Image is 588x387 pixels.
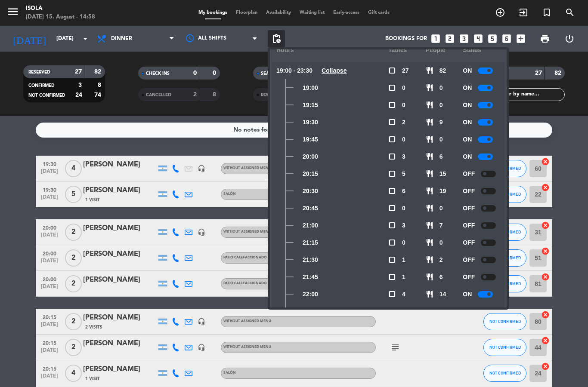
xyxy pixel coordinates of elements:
span: check_box_outline_blank [388,256,396,264]
span: restaurant [426,153,433,160]
span: 0 [402,100,405,110]
span: ON [463,83,472,93]
i: headset_mic [198,344,205,351]
i: add_circle_outline [495,7,505,18]
span: check_box_outline_blank [388,67,396,74]
div: Status [463,38,500,62]
span: 1 [402,272,405,282]
strong: 24 [75,92,82,98]
span: 2 [439,255,443,265]
span: 21:30 [303,255,318,265]
span: check_box_outline_blank [388,170,396,178]
span: restaurant [426,67,433,74]
span: 0 [402,203,405,213]
span: SEATED [261,71,277,76]
span: My bookings [194,10,232,15]
span: CONFIRMED [28,83,55,88]
span: Floorplan [232,10,262,15]
span: 5 [402,169,405,179]
span: Without assigned menu [223,166,271,170]
span: NOT CONFIRMED [489,345,521,350]
span: 0 [402,307,405,316]
input: Filter by name... [498,90,564,99]
i: looks_two [444,33,455,44]
i: arrow_drop_down [80,34,90,44]
span: 2 [65,339,82,356]
span: check_box_outline_blank [388,84,396,92]
span: restaurant [426,101,433,109]
span: restaurant [426,239,433,246]
span: 27 [402,66,409,76]
span: BOOK TABLE [489,5,512,20]
span: 1 Visit [85,375,100,382]
i: headset_mic [198,165,205,172]
i: [DATE] [6,29,52,48]
span: 0 [439,307,443,316]
span: Patio calefaccionado [223,256,267,259]
span: ON [463,152,472,162]
div: people [426,38,463,62]
span: pending_actions [271,34,282,44]
span: 19:30 [39,159,60,169]
i: power_settings_new [564,34,575,44]
span: 2 Visits [85,324,102,331]
span: ON [463,117,472,127]
span: Without assigned menu [223,345,271,349]
span: check_box_outline_blank [388,153,396,160]
i: looks_5 [487,33,498,44]
i: cancel [541,336,550,345]
span: check_box_outline_blank [388,204,396,212]
button: NOT CONFIRMED [483,365,526,382]
span: check_box_outline_blank [388,187,396,195]
span: Without assigned menu [223,230,271,233]
span: restaurant [426,221,433,229]
span: 19:00 - 23:30 [276,66,313,76]
span: ON [463,100,472,110]
span: 1 [402,255,405,265]
span: 15 [439,169,446,179]
span: Special reservation [535,5,558,20]
span: Without assigned menu [223,319,271,323]
i: cancel [541,362,550,371]
span: OFF [463,169,475,179]
span: Gift cards [364,10,394,15]
span: OFF [463,203,475,213]
span: ON [463,289,472,299]
div: [PERSON_NAME] [83,159,156,170]
span: NOT CONFIRMED [489,319,521,324]
span: 0 [402,238,405,248]
span: 20:45 [303,203,318,213]
span: WALK IN [512,5,535,20]
span: restaurant [426,170,433,178]
span: 22:15 [303,307,318,316]
span: check_box_outline_blank [388,101,396,109]
span: 3 [402,152,405,162]
span: 19 [439,186,446,196]
span: 21:45 [303,272,318,282]
i: search [565,7,575,18]
span: 20:00 [39,248,60,258]
i: subject [390,342,400,353]
div: [PERSON_NAME] [83,223,156,234]
div: [PERSON_NAME] [83,185,156,196]
span: 0 [439,203,443,213]
span: print [540,34,550,44]
span: ON [463,135,472,144]
div: [PERSON_NAME] [83,312,156,323]
i: headset_mic [198,228,205,236]
div: [DATE] 15. August - 14:58 [26,13,95,21]
div: Hours [276,38,388,62]
i: looks_6 [501,33,512,44]
i: cancel [541,247,550,255]
span: 2 [65,313,82,330]
span: restaurant [426,204,433,212]
i: cancel [541,273,550,281]
span: 6 [439,152,443,162]
span: ON [463,307,472,316]
span: 20:00 [39,274,60,284]
span: 14 [439,289,446,299]
span: 4 [65,365,82,382]
span: 2 [65,249,82,267]
span: 22:00 [303,289,318,299]
div: [PERSON_NAME] [83,338,156,349]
